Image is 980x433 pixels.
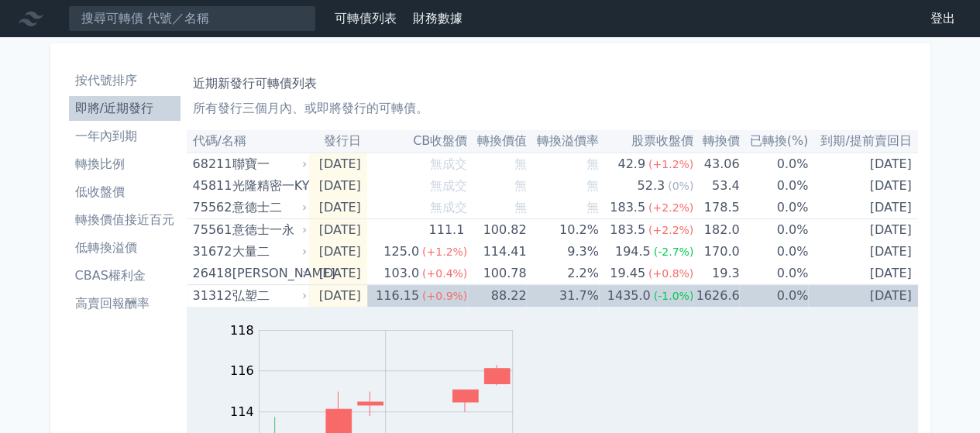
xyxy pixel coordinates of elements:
[193,241,229,263] div: 31672
[693,263,739,285] td: 19.3
[309,130,366,153] th: 發行日
[654,290,694,302] span: (-1.0%)
[526,285,598,308] td: 31.7%
[68,5,316,32] input: 搜尋可轉債 代號／名稱
[193,219,229,241] div: 75561
[309,175,366,197] td: [DATE]
[69,96,181,121] a: 即將/近期發行
[739,175,808,197] td: 0.0%
[607,219,648,241] div: 183.5
[739,130,808,153] th: 已轉換(%)
[335,11,397,26] a: 可轉債列表
[232,197,304,218] div: 意德士二
[69,208,181,232] a: 轉換價值接近百元
[309,219,366,242] td: [DATE]
[648,201,693,214] span: (+2.2%)
[648,158,693,170] span: (+1.2%)
[739,285,808,308] td: 0.0%
[654,246,694,258] span: (-2.7%)
[526,241,598,263] td: 9.3%
[309,197,366,219] td: [DATE]
[69,124,181,149] a: 一年內到期
[586,178,599,193] span: 無
[69,180,181,204] a: 低收盤價
[232,219,304,241] div: 意德士一永
[193,285,229,307] div: 31312
[808,175,917,197] td: [DATE]
[467,285,526,308] td: 88.22
[693,285,739,308] td: 1626.6
[918,6,968,31] a: 登出
[193,175,229,197] div: 45811
[808,263,917,285] td: [DATE]
[739,197,808,219] td: 0.0%
[808,219,917,242] td: [DATE]
[739,219,808,242] td: 0.0%
[425,219,467,241] div: 111.1
[586,200,599,215] span: 無
[648,267,693,280] span: (+0.8%)
[514,156,526,171] span: 無
[467,263,526,285] td: 100.78
[230,322,254,337] tspan: 118
[380,263,422,284] div: 103.0
[309,263,366,285] td: [DATE]
[193,197,229,218] div: 75562
[430,178,467,193] span: 無成交
[422,246,467,258] span: (+1.2%)
[526,219,598,242] td: 10.2%
[193,99,912,118] p: 所有發行三個月內、或即將發行的可轉債。
[808,241,917,263] td: [DATE]
[693,130,739,153] th: 轉換價
[69,235,181,260] a: 低轉換溢價
[69,266,181,285] li: CBAS權利金
[467,241,526,263] td: 114.41
[232,241,304,263] div: 大量二
[367,130,467,153] th: CB收盤價
[693,219,739,242] td: 182.0
[808,197,917,219] td: [DATE]
[69,68,181,93] a: 按代號排序
[467,219,526,242] td: 100.82
[693,175,739,197] td: 53.4
[232,285,304,307] div: 弘塑二
[187,130,310,153] th: 代碼/名稱
[808,130,917,153] th: 到期/提前賣回日
[693,153,739,175] td: 43.06
[599,130,693,153] th: 股票收盤價
[607,263,648,284] div: 19.45
[373,285,422,307] div: 116.15
[467,130,526,153] th: 轉換價值
[69,263,181,288] a: CBAS權利金
[739,241,808,263] td: 0.0%
[69,183,181,201] li: 低收盤價
[232,175,304,197] div: 光隆精密一KY
[526,130,598,153] th: 轉換溢價率
[413,11,462,26] a: 財務數據
[230,363,254,378] tspan: 116
[739,263,808,285] td: 0.0%
[422,290,467,302] span: (+0.9%)
[693,197,739,219] td: 178.5
[69,211,181,229] li: 轉換價值接近百元
[69,71,181,90] li: 按代號排序
[230,404,254,418] tspan: 114
[430,156,467,171] span: 無成交
[69,152,181,177] a: 轉換比例
[309,285,366,308] td: [DATE]
[69,239,181,257] li: 低轉換溢價
[193,153,229,175] div: 68211
[430,200,467,215] span: 無成交
[526,263,598,285] td: 2.2%
[69,127,181,146] li: 一年內到期
[648,224,693,236] span: (+2.2%)
[808,285,917,308] td: [DATE]
[693,241,739,263] td: 170.0
[634,175,668,197] div: 52.3
[612,241,654,263] div: 194.5
[808,153,917,175] td: [DATE]
[232,263,304,284] div: [PERSON_NAME]
[69,291,181,316] a: 高賣回報酬率
[380,241,422,263] div: 125.0
[514,178,526,193] span: 無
